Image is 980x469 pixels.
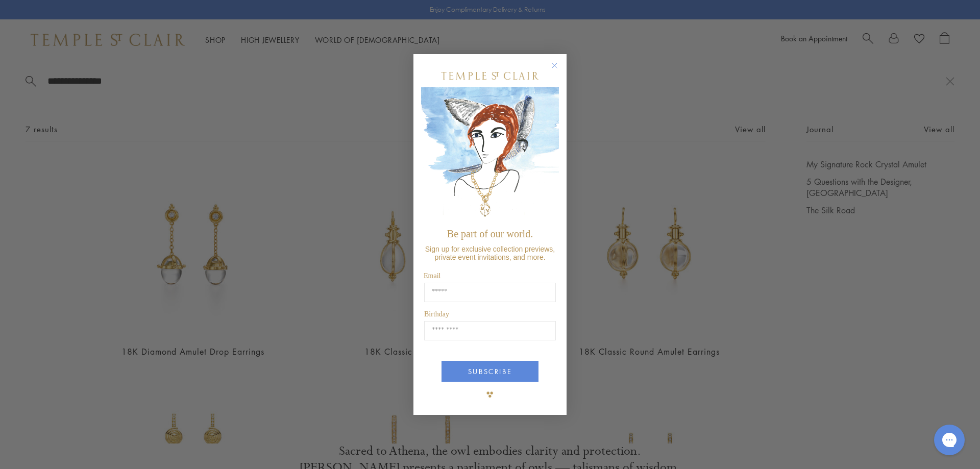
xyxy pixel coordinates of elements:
[929,421,970,459] iframe: Gorgias live chat messenger
[424,283,556,302] input: Email
[480,384,500,405] img: TSC
[442,361,538,382] button: SUBSCRIBE
[447,228,533,239] span: Be part of our world.
[421,87,559,224] img: c4a9eb12-d91a-4d4a-8ee0-386386f4f338.jpeg
[425,245,555,261] span: Sign up for exclusive collection previews, private event invitations, and more.
[424,272,440,280] span: Email
[442,72,538,80] img: Temple St. Clair
[553,64,566,77] button: Close dialog
[424,310,449,318] span: Birthday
